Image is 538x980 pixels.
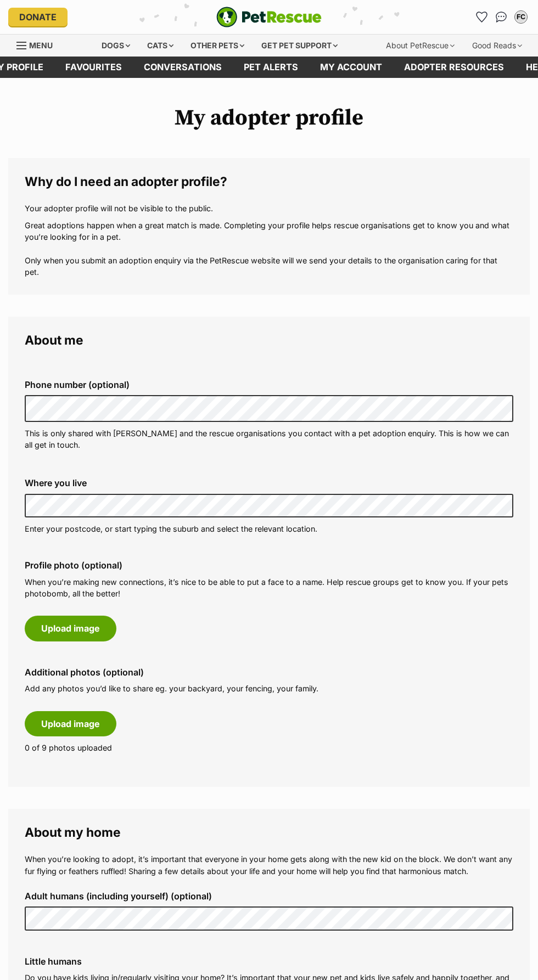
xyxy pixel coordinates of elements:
[25,956,513,966] label: Little humans
[25,891,513,901] label: Adult humans (including yourself) (optional)
[29,41,53,50] span: Menu
[492,8,510,26] a: Conversations
[25,219,513,278] p: Great adoptions happen when a great match is made. Completing your profile helps rescue organisat...
[309,57,393,78] a: My account
[25,683,513,694] p: Add any photos you’d like to share eg. your backyard, your fencing, your family.
[378,35,462,57] div: About PetRescue
[512,8,530,26] button: My account
[25,202,513,214] p: Your adopter profile will not be visible to the public.
[25,333,513,347] legend: About me
[25,174,513,189] legend: Why do I need an adopter profile?
[183,35,252,57] div: Other pets
[25,560,513,570] label: Profile photo (optional)
[25,616,116,641] button: Upload image
[515,12,526,22] div: FC
[25,478,513,488] label: Where you live
[393,57,515,78] a: Adopter resources
[25,576,513,600] p: When you’re making new connections, it’s nice to be able to put a face to a name. Help rescue gro...
[8,158,530,295] fieldset: Why do I need an adopter profile?
[496,12,507,22] img: chat-41dd97257d64d25036548639549fe6c8038ab92f7586957e7f3b1b290dea8141.svg
[25,667,513,677] label: Additional photos (optional)
[216,7,322,27] img: logo-e224e6f780fb5917bec1dbf3a21bbac754714ae5b6737aabdf751b685950b380.svg
[464,35,530,57] div: Good Reads
[139,35,181,57] div: Cats
[473,8,490,26] a: Favourites
[25,742,513,753] p: 0 of 9 photos uploaded
[233,57,309,78] a: Pet alerts
[25,711,116,736] button: Upload image
[25,523,513,534] p: Enter your postcode, or start typing the suburb and select the relevant location.
[54,57,133,78] a: Favourites
[8,105,530,131] h1: My adopter profile
[133,57,233,78] a: conversations
[8,317,530,787] fieldset: About me
[25,427,513,451] p: This is only shared with [PERSON_NAME] and the rescue organisations you contact with a pet adopti...
[216,7,322,27] a: PetRescue
[254,35,345,57] div: Get pet support
[25,825,513,840] legend: About my home
[94,35,138,57] div: Dogs
[8,8,68,26] a: Donate
[25,380,513,390] label: Phone number (optional)
[25,853,513,877] p: When you’re looking to adopt, it’s important that everyone in your home gets along with the new k...
[16,35,60,54] a: Menu
[473,8,530,26] ul: Account quick links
